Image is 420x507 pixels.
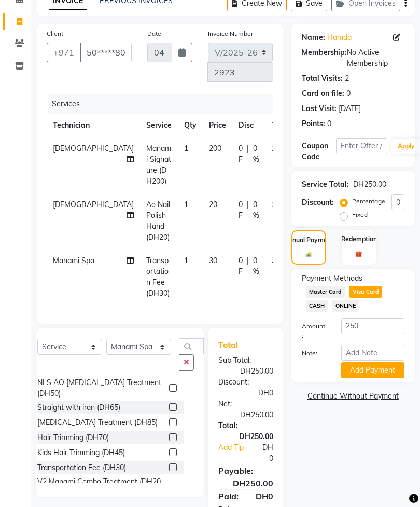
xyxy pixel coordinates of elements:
label: Manual Payment [284,236,333,245]
div: [MEDICAL_DATA] Treatment (DH85) [37,417,158,428]
div: DH250.00 [211,366,281,377]
label: Redemption [341,235,377,244]
span: [DEMOGRAPHIC_DATA] [53,144,134,153]
img: _cash.svg [304,251,313,257]
div: Transportation Fee (DH30) [37,462,126,473]
input: Search by Name/Mobile/Email/Code [80,43,132,62]
div: Payable: [211,464,281,477]
div: DH0 [211,388,281,399]
span: 0 % [253,143,259,165]
div: 0 [327,118,331,129]
label: Date [147,29,161,38]
span: Manami Spa [53,256,94,265]
span: Payment Methods [302,273,362,284]
label: Amount: [294,322,333,340]
div: Total Visits: [302,73,343,84]
div: Sub Total: [211,355,281,366]
div: 0 [346,88,351,99]
div: V2 Manami Combo Treatment (DH205) [37,476,165,498]
span: 0 F [239,143,243,165]
span: ONLINE [332,300,359,312]
span: Master Card [306,286,345,298]
button: +971 [47,43,81,62]
div: DH250.00 [211,431,281,442]
span: | [247,255,249,277]
label: Invoice Number [208,29,253,38]
div: DH250.00 [211,409,281,420]
div: Discount: [211,377,281,388]
div: DH250.00 [353,179,386,190]
span: 20 [209,200,217,209]
th: Service [140,114,178,137]
div: Card on file: [302,88,344,99]
div: Kids Hair Trimming (DH45) [37,447,125,458]
span: 1 [184,256,188,265]
input: Amount [341,318,404,334]
div: [DATE] [339,103,361,114]
div: Discount: [302,197,334,208]
input: Search or Scan [179,338,204,354]
a: Continue Without Payment [293,391,413,402]
div: Coupon Code [302,141,336,162]
label: Percentage [352,197,385,206]
div: Membership: [302,47,347,69]
div: 2 [345,73,349,84]
div: Net: [211,399,281,409]
div: Points: [302,118,325,129]
span: [DEMOGRAPHIC_DATA] [53,200,134,209]
div: No Active Membership [302,47,404,69]
span: CASH [306,300,328,312]
div: DH0 [251,442,281,464]
span: 200 [209,144,221,153]
span: 200 [272,144,284,153]
div: Last Visit: [302,103,337,114]
span: | [247,199,249,221]
div: Straight with iron (DH65) [37,402,120,413]
a: Add Tip [211,442,251,464]
input: Enter Offer / Coupon Code [336,138,387,154]
span: 1 [184,144,188,153]
a: Hamda [327,32,352,43]
span: Manami Signature (DH200) [146,144,171,186]
label: Note: [294,349,333,358]
span: 30 [272,256,280,265]
div: Name: [302,32,325,43]
div: Paid: [211,490,246,502]
span: Ao Nail Polish Hand (DH20) [146,200,170,242]
div: DH250.00 [211,477,281,489]
th: Price [203,114,232,137]
span: Transportation Fee (DH30) [146,256,170,298]
span: 0 F [239,199,243,221]
th: Total [265,114,296,137]
button: Add Payment [341,362,404,378]
div: Service Total: [302,179,349,190]
div: NLS AO [MEDICAL_DATA] Treatment (DH50) [37,377,165,399]
span: 20 [272,200,280,209]
div: Services [48,94,281,114]
span: 30 [209,256,217,265]
div: Hair Trimming (DH70) [37,432,109,443]
th: Qty [178,114,203,137]
span: Total [218,339,242,350]
th: Technician [47,114,140,137]
span: 1 [184,200,188,209]
span: | [247,143,249,165]
div: DH0 [246,490,281,502]
span: Visa Card [349,286,382,298]
span: 0 % [253,199,259,221]
span: 0 F [239,255,243,277]
img: _gift.svg [354,250,364,258]
input: Add Note [341,345,404,361]
span: 0 % [253,255,259,277]
th: Disc [232,114,265,137]
label: Client [47,29,63,38]
div: Total: [211,420,281,431]
label: Fixed [352,210,368,220]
